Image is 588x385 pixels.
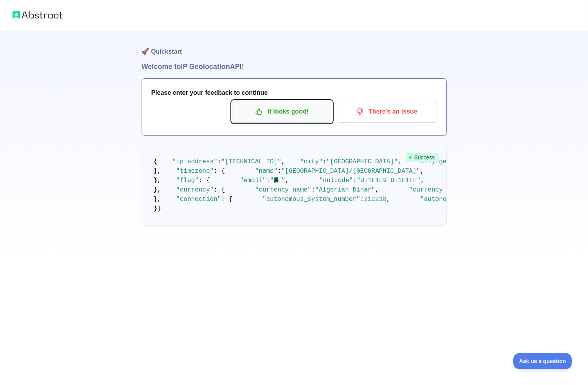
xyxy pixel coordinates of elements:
[238,105,326,118] p: It looks good!
[406,153,439,162] span: Success
[343,105,431,118] p: There's an issue
[285,177,289,184] span: ,
[357,177,421,184] span: "U+1F1E9 U+1F1FF"
[311,186,315,193] span: :
[319,177,353,184] span: "unicode"
[513,353,572,369] iframe: Toggle Customer Support
[281,158,285,165] span: ,
[142,31,447,61] h1: 🚀 Quickstart
[277,168,281,175] span: :
[214,168,225,175] span: : {
[420,168,424,175] span: ,
[337,101,437,123] button: There's an issue
[173,158,218,165] span: "ip_address"
[420,196,540,203] span: "autonomous_system_organization"
[13,9,63,20] img: Abstract logo
[263,196,360,203] span: "autonomous_system_number"
[281,168,420,175] span: "[GEOGRAPHIC_DATA]/[GEOGRAPHIC_DATA]"
[214,186,225,193] span: : {
[266,177,270,184] span: :
[323,158,327,165] span: :
[176,177,199,184] span: "flag"
[218,158,221,165] span: :
[199,177,210,184] span: : {
[360,196,364,203] span: :
[326,158,397,165] span: "[GEOGRAPHIC_DATA]"
[176,196,221,203] span: "connection"
[232,101,332,123] button: It looks good!
[221,158,281,165] span: "[TECHNICAL_ID]"
[270,177,285,184] span: "🇩🇿"
[375,186,379,193] span: ,
[398,158,402,165] span: ,
[421,177,424,184] span: ,
[176,168,214,175] span: "timezone"
[176,186,214,193] span: "currency"
[387,196,390,203] span: ,
[300,158,323,165] span: "city"
[353,177,357,184] span: :
[154,158,158,165] span: {
[255,186,311,193] span: "currency_name"
[364,196,387,203] span: 212238
[221,196,232,203] span: : {
[255,168,278,175] span: "name"
[142,61,447,72] h1: Welcome to IP Geolocation API!
[315,186,375,193] span: "Algerian Dinar"
[240,177,266,184] span: "emoji"
[151,88,437,98] h3: Please enter your feedback to continue
[409,186,465,193] span: "currency_code"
